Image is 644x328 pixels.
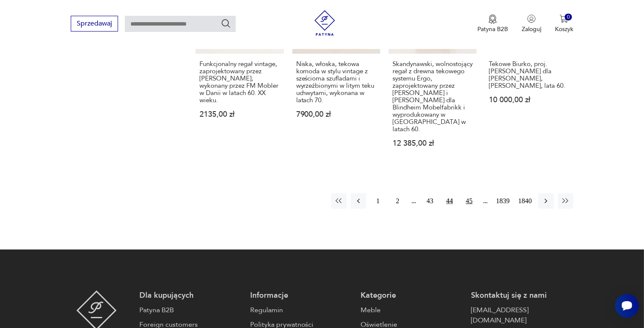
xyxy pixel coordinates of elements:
img: Ikona koszyka [560,14,568,23]
p: 2135,00 zł [199,111,280,118]
a: Meble [361,305,462,315]
h3: Tekowe Biurko, proj. [PERSON_NAME] dla [PERSON_NAME], [PERSON_NAME], lata 60. [489,60,569,89]
p: Skontaktuj się z nami [471,291,573,301]
button: 2 [390,193,405,209]
a: Sprzedawaj [71,21,118,27]
a: [EMAIL_ADDRESS][DOMAIN_NAME] [471,305,573,325]
h3: Niska, włoska, tekowa komoda w stylu vintage z sześcioma szufladami i wyrzeźbionymi w litym teku ... [296,60,376,104]
p: Kategorie [361,291,462,301]
h3: Funkcjonalny regał vintage, zaprojektowany przez [PERSON_NAME]; wykonany przez FM Mobler w Danii ... [199,60,280,104]
img: Ikona medalu [488,14,497,24]
button: 0Koszyk [555,14,573,33]
button: Zaloguj [522,14,541,33]
div: 0 [565,14,572,21]
button: Sprzedawaj [71,16,118,32]
a: Regulamin [250,305,352,315]
button: 1840 [516,193,534,209]
button: 1 [370,193,386,209]
p: 7900,00 zł [296,111,376,118]
button: Szukaj [221,18,231,29]
a: Patyna B2B [139,305,241,315]
img: Patyna - sklep z meblami i dekoracjami vintage [312,10,338,36]
button: 45 [462,193,477,209]
a: Ikona medaluPatyna B2B [477,14,508,33]
p: Zaloguj [522,25,541,33]
iframe: Smartsupp widget button [615,294,639,318]
button: 43 [422,193,438,209]
p: Informacje [250,291,352,301]
button: 44 [442,193,457,209]
img: Ikonka użytkownika [527,14,536,23]
h3: Skandynawski, wolnostojący regał z drewna tekowego systemu Ergo, zaprojektowany przez [PERSON_NAM... [393,60,473,133]
p: Patyna B2B [477,25,508,33]
p: 10 000,00 zł [489,96,569,104]
p: Dla kupujących [139,291,241,301]
button: 1839 [494,193,512,209]
p: Koszyk [555,25,573,33]
p: 12 385,00 zł [393,140,473,147]
button: Patyna B2B [477,14,508,33]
